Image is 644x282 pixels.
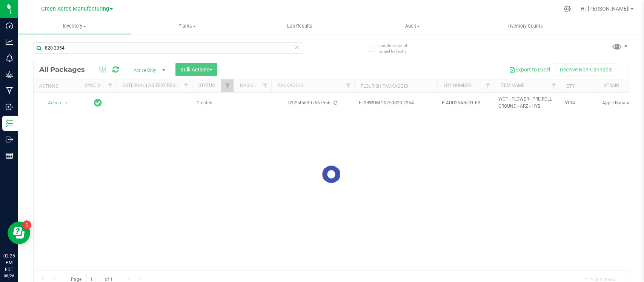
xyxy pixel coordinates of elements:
inline-svg: Grow [6,71,13,78]
p: 08/26 [3,273,15,279]
a: Inventory Counts [469,18,581,34]
a: Inventory [18,18,131,34]
span: Audit [357,23,469,29]
a: Audit [356,18,469,34]
inline-svg: Inbound [6,103,13,111]
span: Hi, [PERSON_NAME]! [581,6,630,12]
span: Green Acres Manufacturing [41,6,109,12]
inline-svg: Analytics [6,38,13,46]
p: 02:25 PM EDT [3,253,15,273]
iframe: Resource center unread badge [22,220,31,229]
inline-svg: Dashboard [6,22,13,29]
a: Lab Results [243,18,356,34]
inline-svg: Outbound [6,136,13,143]
span: Inventory [18,23,131,29]
span: Plants [131,23,243,29]
inline-svg: Inventory [6,119,13,127]
span: Clear [294,42,300,52]
span: Inventory Counts [497,23,553,29]
inline-svg: Manufacturing [6,87,13,95]
div: Manage settings [563,5,572,12]
input: Search Package ID, Item Name, SKU, Lot or Part Number... [33,42,303,54]
span: Lab Results [277,23,323,29]
inline-svg: Monitoring [6,54,13,62]
span: Include items not tagged for facility [378,43,416,54]
inline-svg: Reports [6,152,13,160]
a: Plants [131,18,244,34]
iframe: Resource center [8,222,30,244]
